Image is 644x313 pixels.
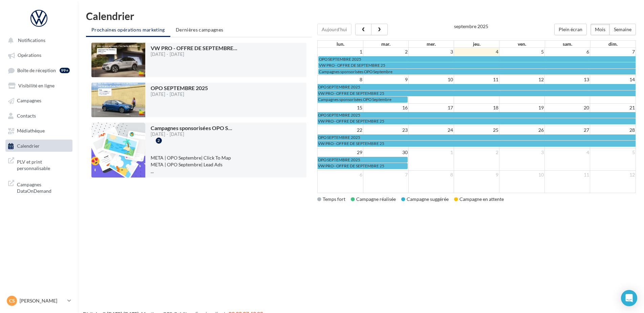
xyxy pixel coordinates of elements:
[554,24,587,35] button: Plein écran
[17,128,45,134] span: Médiathèque
[4,124,74,137] a: Médiathèque
[18,83,55,88] span: Visibilité en ligne
[233,45,237,51] span: ...
[409,170,454,179] td: 8
[499,170,545,179] td: 10
[319,69,392,74] span: Campagnes sponsorisées OPO Septembre
[317,24,351,35] button: Aujourd'hui
[318,141,384,146] span: VW PRO - OFFRE DE SEPTEMBRE 25
[409,148,454,156] td: 1
[318,126,363,134] td: 22
[454,76,499,84] td: 11
[151,45,237,51] span: VW PRO - OFFRE DE SEPTEMBRE
[318,103,363,112] td: 15
[545,76,590,84] td: 13
[454,148,499,156] td: 2
[17,180,70,194] span: Campagnes DataOnDemand
[318,163,408,169] a: VW PRO - OFFRE DE SEPTEMBRE 25
[318,41,363,47] th: lun.
[363,170,408,179] td: 7
[17,98,41,104] span: Campagnes
[228,125,232,131] span: ...
[363,126,408,134] td: 23
[590,148,636,156] td: 5
[5,294,72,307] a: CS [PERSON_NAME]
[409,76,454,84] td: 10
[318,76,363,84] td: 8
[409,126,454,134] td: 24
[4,109,74,122] a: Contacts
[590,126,636,134] td: 28
[4,49,74,61] a: Opérations
[590,76,636,84] td: 14
[363,41,408,47] th: mar.
[318,119,384,124] span: VW PRO - OFFRE DE SEPTEMBRE 25
[590,48,636,56] td: 7
[318,62,636,68] a: VW PRO - OFFRE DE SEPTEMBRE 25
[318,97,408,102] a: Campagnes sponsorisées OPO Septembre
[151,168,154,174] span: ...
[4,34,71,46] button: Notifications
[9,297,15,304] span: CS
[176,27,223,33] span: Dernières campagnes
[318,118,636,124] a: VW PRO - OFFRE DE SEPTEMBRE 25
[317,196,345,203] div: Temps fort
[401,196,449,203] div: Campagne suggérée
[318,135,360,140] span: OPO SEPTEMBRE 2025
[4,177,74,197] a: Campagnes DataOnDemand
[454,41,499,47] th: jeu.
[156,138,162,144] div: 2
[590,170,636,179] td: 12
[363,148,408,156] td: 30
[318,170,363,179] td: 6
[151,125,232,131] span: Campagnes sponsorisées OPO S
[545,41,590,47] th: sam.
[545,126,590,134] td: 27
[499,41,545,47] th: ven.
[363,48,408,56] td: 2
[318,157,408,163] a: OPO SEPTEMBRE 2025
[409,41,454,47] th: mer.
[151,92,208,97] div: [DATE] - [DATE]
[319,63,385,68] span: VW PRO - OFFRE DE SEPTEMBRE 25
[318,90,636,96] a: VW PRO - OFFRE DE SEPTEMBRE 25
[499,103,545,112] td: 19
[499,148,545,156] td: 3
[318,141,636,146] a: VW PRO - OFFRE DE SEPTEMBRE 25
[318,148,363,156] td: 29
[454,103,499,112] td: 18
[454,170,499,179] td: 9
[4,64,74,77] a: Boîte de réception99+
[318,112,636,118] a: OPO SEPTEMBRE 2025
[545,148,590,156] td: 4
[318,84,636,90] a: OPO SEPTEMBRE 2025
[318,157,360,162] span: OPO SEPTEMBRE 2025
[151,132,232,137] div: [DATE] - [DATE]
[454,196,504,203] div: Campagne en attente
[18,37,45,43] span: Notifications
[17,157,70,172] span: PLV et print personnalisable
[621,290,637,306] div: Open Intercom Messenger
[17,113,36,119] span: Contacts
[151,52,237,57] div: [DATE] - [DATE]
[18,53,41,58] span: Opérations
[151,161,301,168] li: META | OPO Septembre| Lead Ads
[151,85,208,91] span: OPO SEPTEMBRE 2025
[409,103,454,112] td: 17
[318,48,363,56] td: 1
[60,68,70,73] div: 99+
[318,69,636,75] a: Campagnes sponsorisées OPO Septembre
[454,126,499,134] td: 25
[318,134,636,140] a: OPO SEPTEMBRE 2025
[4,140,74,152] a: Calendrier
[545,170,590,179] td: 11
[318,56,636,62] a: OPO SEPTEMBRE 2025
[319,57,361,62] span: OPO SEPTEMBRE 2025
[454,24,488,29] h2: septembre 2025
[20,297,65,304] p: [PERSON_NAME]
[17,67,56,73] span: Boîte de réception
[590,41,636,47] th: dim.
[363,76,408,84] td: 9
[318,112,360,118] span: OPO SEPTEMBRE 2025
[318,163,384,168] span: VW PRO - OFFRE DE SEPTEMBRE 25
